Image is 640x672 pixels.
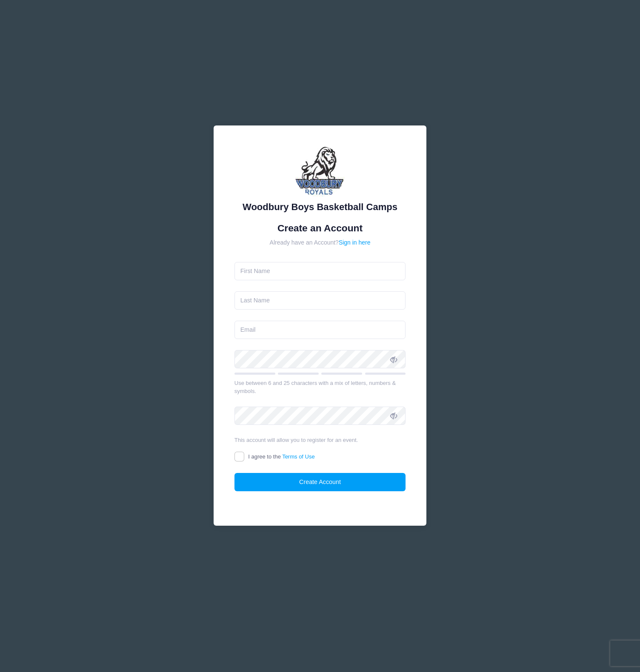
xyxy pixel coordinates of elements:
a: Terms of Use [282,453,315,460]
img: Woodbury Boys Basketball Camps [294,146,346,197]
span: I agree to the [248,453,314,460]
a: Sign in here [339,239,371,246]
input: Last Name [234,291,406,310]
div: Use between 6 and 25 characters with a mix of letters, numbers & symbols. [234,379,406,396]
button: Create Account [234,473,406,491]
div: Already have an Account? [234,238,406,247]
input: I agree to theTerms of Use [234,452,244,461]
div: Woodbury Boys Basketball Camps [234,200,406,214]
h1: Create an Account [234,222,406,234]
input: Email [234,321,406,339]
input: First Name [234,262,406,280]
div: This account will allow you to register for an event. [234,436,406,444]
